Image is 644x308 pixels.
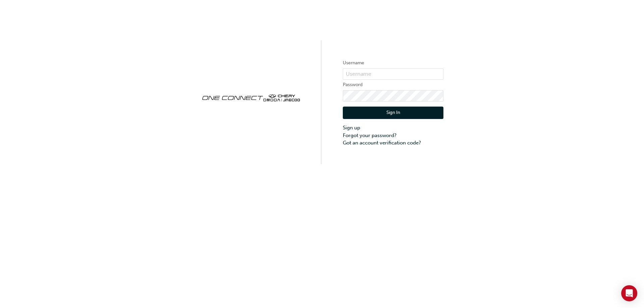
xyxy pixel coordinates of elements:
div: Open Intercom Messenger [621,285,637,301]
a: Got an account verification code? [343,139,443,147]
label: Username [343,59,443,67]
a: Sign up [343,124,443,132]
img: oneconnect [201,88,301,106]
label: Password [343,81,443,89]
a: Forgot your password? [343,132,443,139]
input: Username [343,68,443,80]
button: Sign In [343,107,443,119]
